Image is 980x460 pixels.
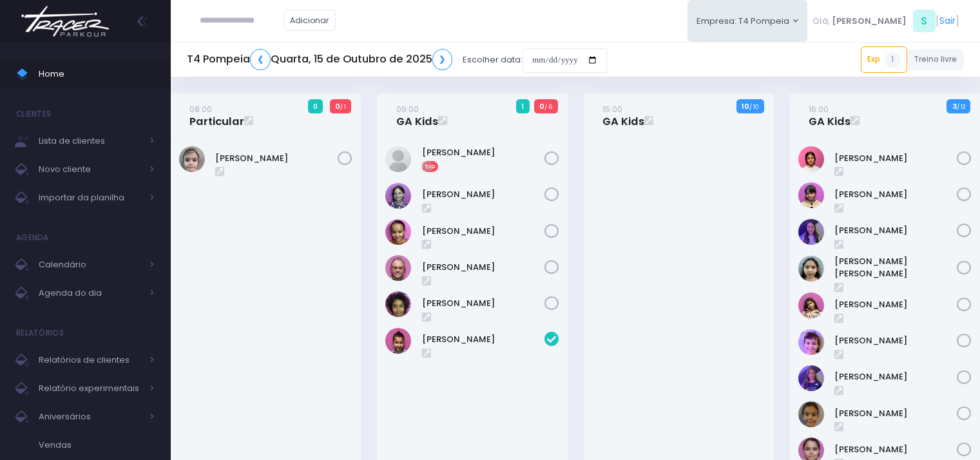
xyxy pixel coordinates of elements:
[812,15,830,28] span: Olá,
[422,333,544,346] a: [PERSON_NAME]
[39,256,142,273] span: Calendário
[834,334,957,347] a: [PERSON_NAME]
[422,261,544,274] a: [PERSON_NAME]
[432,49,453,70] a: ❯
[539,101,544,111] strong: 0
[39,380,142,397] span: Relatório experimentais
[39,285,142,302] span: Agenda do dia
[798,146,824,172] img: Clara Sigolo
[187,45,607,75] div: Escolher data:
[340,103,346,111] small: / 1
[39,133,142,149] span: Lista de clientes
[385,328,411,354] img: STELLA ARAUJO LAGUNA
[283,10,336,31] a: Adicionar
[396,103,419,115] small: 09:00
[422,188,544,201] a: [PERSON_NAME]
[516,99,530,113] span: 1
[834,224,957,237] a: [PERSON_NAME]
[939,14,956,28] a: Sair
[834,370,957,383] a: [PERSON_NAME]
[422,225,544,238] a: [PERSON_NAME]
[861,46,907,72] a: Exp1
[187,49,452,70] h5: T4 Pompeia Quarta, 15 de Outubro de 2025
[809,102,850,128] a: 16:00GA Kids
[250,49,271,70] a: ❮
[798,401,824,427] img: Sofia Ramos Roman Torres
[39,161,142,178] span: Novo cliente
[39,437,155,454] span: Vendas
[422,146,544,159] a: [PERSON_NAME]
[385,183,411,209] img: Irene Zylbersztajn de Sá
[16,225,49,251] h4: Agenda
[913,10,936,32] span: S
[16,101,51,127] h4: Clientes
[602,102,644,128] a: 15:00GA Kids
[834,407,957,420] a: [PERSON_NAME]
[807,6,964,35] div: [ ]
[885,52,900,68] span: 1
[189,102,244,128] a: 08:00Particular
[179,146,205,172] img: Brunna Mateus De Paulo Alves
[396,102,438,128] a: 09:00GA Kids
[189,103,212,115] small: 08:00
[749,103,758,111] small: / 10
[832,15,907,28] span: [PERSON_NAME]
[544,103,552,111] small: / 6
[602,103,622,115] small: 15:00
[834,443,957,456] a: [PERSON_NAME]
[215,152,338,165] a: [PERSON_NAME]
[385,219,411,245] img: Júlia Barbosa
[308,99,323,113] span: 0
[385,291,411,317] img: Priscila Vanzolini
[39,189,142,206] span: Importar da planilha
[798,219,824,245] img: Lia Widman
[834,298,957,311] a: [PERSON_NAME]
[39,66,155,82] span: Home
[798,329,824,355] img: Nina Loureiro Andrusyszyn
[798,365,824,391] img: Rosa Widman
[798,182,824,208] img: Clarice Lopes
[798,292,824,318] img: Luiza Braz
[834,255,957,280] a: [PERSON_NAME] [PERSON_NAME]
[39,352,142,369] span: Relatórios de clientes
[385,146,411,172] img: Graciela avila
[952,101,957,111] strong: 3
[834,152,957,165] a: [PERSON_NAME]
[422,297,544,310] a: [PERSON_NAME]
[957,103,965,111] small: / 12
[335,101,340,111] strong: 0
[385,255,411,281] img: Paola baldin Barreto Armentano
[742,101,749,111] strong: 10
[798,256,824,282] img: Luisa Yen Muller
[16,320,64,346] h4: Relatórios
[907,49,965,70] a: Treino livre
[39,408,142,425] span: Aniversários
[834,188,957,201] a: [PERSON_NAME]
[809,103,829,115] small: 16:00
